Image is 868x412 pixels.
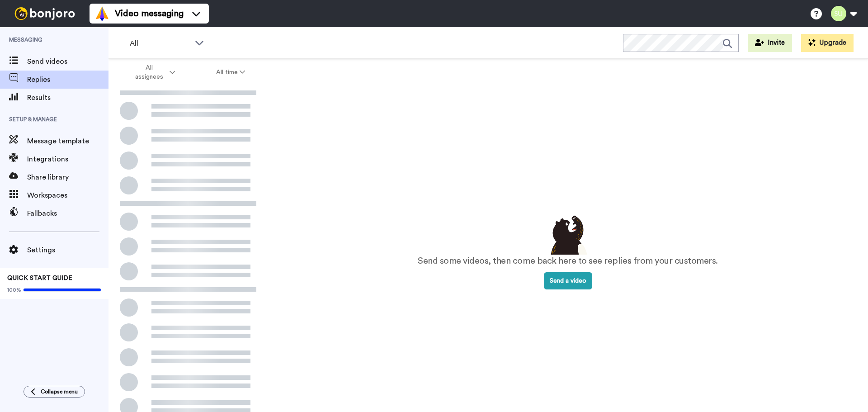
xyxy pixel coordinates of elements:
[545,213,590,255] img: results-emptystates.png
[544,278,592,284] a: Send a video
[544,272,592,289] button: Send a video
[131,63,168,81] span: All assignees
[7,286,21,294] span: 100%
[27,154,108,165] span: Integrations
[7,275,72,281] span: QUICK START GUIDE
[115,7,184,20] span: Video messaging
[27,245,108,256] span: Settings
[27,74,108,85] span: Replies
[41,388,78,395] span: Collapse menu
[95,6,109,21] img: vm-color.svg
[27,56,108,67] span: Send videos
[418,255,718,268] p: Send some videos, then come back here to see replies from your customers.
[801,34,854,52] button: Upgrade
[130,38,190,49] span: All
[27,190,108,201] span: Workspaces
[11,7,79,20] img: bj-logo-header-white.svg
[27,172,108,183] span: Share library
[27,136,108,147] span: Message template
[24,386,85,398] button: Collapse menu
[110,60,196,85] button: All assignees
[27,92,108,103] span: Results
[196,64,266,81] button: All time
[27,208,108,219] span: Fallbacks
[748,34,792,52] button: Invite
